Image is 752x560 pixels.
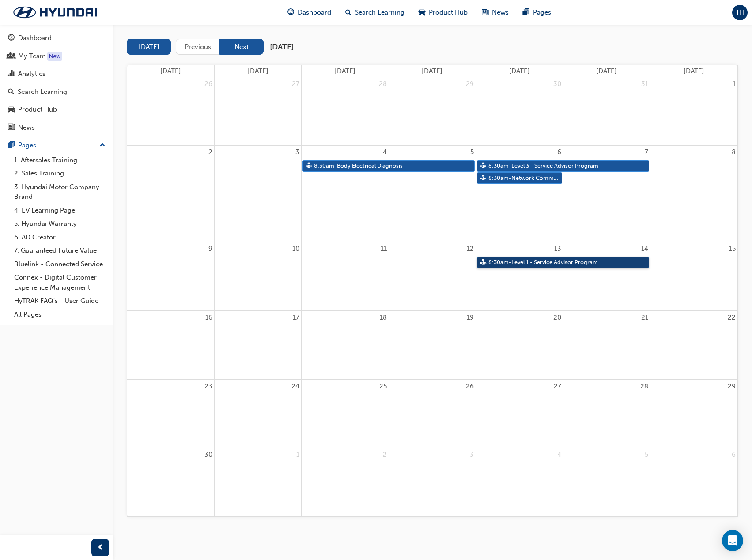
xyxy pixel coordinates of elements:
[280,4,338,22] a: guage-iconDashboard
[11,217,109,231] a: 5. Hyundai Warranty
[290,77,301,91] a: October 27, 2025
[419,7,425,18] span: car-icon
[335,67,355,75] span: [DATE]
[4,119,109,136] a: News
[555,146,563,159] a: November 6, 2025
[482,7,488,18] span: news-icon
[11,258,109,271] a: Bluelink - Connected Service
[345,7,351,18] span: search-icon
[18,51,46,61] div: My Team
[475,4,516,22] a: news-iconNews
[203,448,214,462] a: November 30, 2025
[8,34,15,42] span: guage-icon
[302,448,389,516] td: December 2, 2025
[389,379,476,448] td: November 26, 2025
[480,173,486,184] span: sessionType_FACE_TO_FACE-icon
[127,448,214,516] td: November 30, 2025
[8,106,15,114] span: car-icon
[4,137,109,153] button: Pages
[160,67,181,75] span: [DATE]
[204,311,214,325] a: November 16, 2025
[207,242,214,256] a: November 9, 2025
[684,67,704,75] span: [DATE]
[488,161,599,172] span: 8:30am - Level 3 - Service Advisor Program
[8,52,15,60] span: people-icon
[287,7,294,18] span: guage-icon
[563,311,650,380] td: November 21, 2025
[523,7,529,18] span: pages-icon
[159,65,183,77] a: Sunday
[552,242,563,256] a: November 13, 2025
[389,146,476,242] td: November 5, 2025
[650,311,737,380] td: November 22, 2025
[214,242,301,311] td: November 10, 2025
[469,146,476,159] a: November 5, 2025
[730,448,737,462] a: December 6, 2025
[355,7,404,18] span: Search Learning
[516,4,558,22] a: pages-iconPages
[8,70,15,78] span: chart-icon
[726,380,737,393] a: November 29, 2025
[4,101,109,118] a: Product Hub
[594,65,619,77] a: Friday
[8,142,15,149] span: pages-icon
[11,231,109,244] a: 6. AD Creator
[291,242,301,256] a: November 10, 2025
[726,311,737,325] a: November 22, 2025
[507,65,532,77] a: Thursday
[552,311,563,325] a: November 20, 2025
[214,448,301,516] td: December 1, 2025
[722,530,743,551] div: Open Intercom Messenger
[563,379,650,448] td: November 28, 2025
[389,448,476,516] td: December 3, 2025
[4,48,109,64] a: My Team
[11,244,109,258] a: 7. Guaranteed Future Value
[11,180,109,204] a: 3. Hyundai Motor Company Brand
[314,161,403,172] span: 8:30am - Body Electrical Diagnosis
[11,308,109,321] a: All Pages
[476,311,563,380] td: November 20, 2025
[596,67,617,75] span: [DATE]
[127,39,171,55] button: [DATE]
[127,379,214,448] td: November 23, 2025
[476,448,563,516] td: December 4, 2025
[422,67,442,75] span: [DATE]
[295,448,301,462] a: December 1, 2025
[127,77,214,145] td: October 26, 2025
[465,242,476,256] a: November 12, 2025
[47,52,62,61] div: Tooltip anchor
[11,294,109,308] a: HyTRAK FAQ's - User Guide
[509,67,530,75] span: [DATE]
[214,77,301,145] td: October 27, 2025
[639,242,650,256] a: November 14, 2025
[389,311,476,380] td: November 19, 2025
[563,448,650,516] td: December 5, 2025
[420,65,444,77] a: Wednesday
[302,146,389,242] td: November 4, 2025
[379,242,389,256] a: November 11, 2025
[338,4,412,22] a: search-iconSearch Learning
[18,105,57,115] div: Product Hub
[176,39,220,55] button: Previous
[639,311,650,325] a: November 21, 2025
[302,311,389,380] td: November 18, 2025
[302,242,389,311] td: November 11, 2025
[476,379,563,448] td: November 27, 2025
[246,65,270,77] a: Monday
[736,7,744,18] span: TH
[480,161,486,172] span: sessionType_FACE_TO_FACE-icon
[219,39,264,55] button: Next
[97,542,104,553] span: prev-icon
[127,311,214,380] td: November 16, 2025
[203,380,214,393] a: November 23, 2025
[552,380,563,393] a: November 27, 2025
[650,242,737,311] td: November 15, 2025
[4,28,109,137] button: DashboardMy TeamAnalyticsSearch LearningProduct HubNews
[643,146,650,159] a: November 7, 2025
[650,77,737,145] td: November 1, 2025
[248,67,268,75] span: [DATE]
[4,3,106,22] img: Trak
[203,77,214,91] a: October 26, 2025
[127,242,214,311] td: November 9, 2025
